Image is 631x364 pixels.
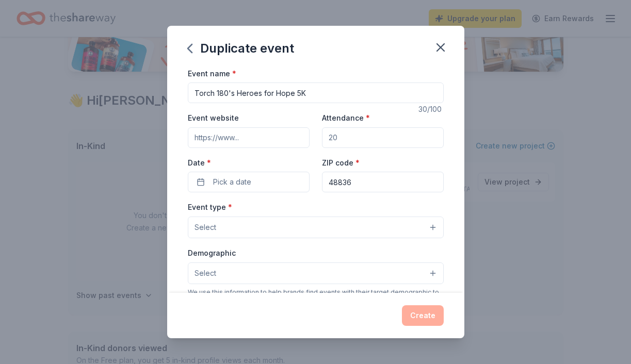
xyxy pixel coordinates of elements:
div: Duplicate event [188,40,294,57]
input: https://www... [188,127,310,148]
label: Event website [188,113,239,123]
label: Event type [188,202,232,212]
div: We use this information to help brands find events with their target demographic to sponsor their... [188,288,444,305]
input: 12345 (U.S. only) [322,172,444,192]
label: Demographic [188,248,236,258]
button: Select [188,217,444,238]
input: Spring Fundraiser [188,82,444,103]
label: Date [188,158,310,168]
div: 30 /100 [418,103,444,115]
label: ZIP code [322,158,360,168]
label: Event name [188,69,236,79]
label: Attendance [322,113,370,123]
span: Select [195,267,216,279]
button: Pick a date [188,172,310,192]
button: Select [188,262,444,284]
span: Pick a date [213,176,251,188]
span: Select [195,221,216,234]
input: 20 [322,127,444,148]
